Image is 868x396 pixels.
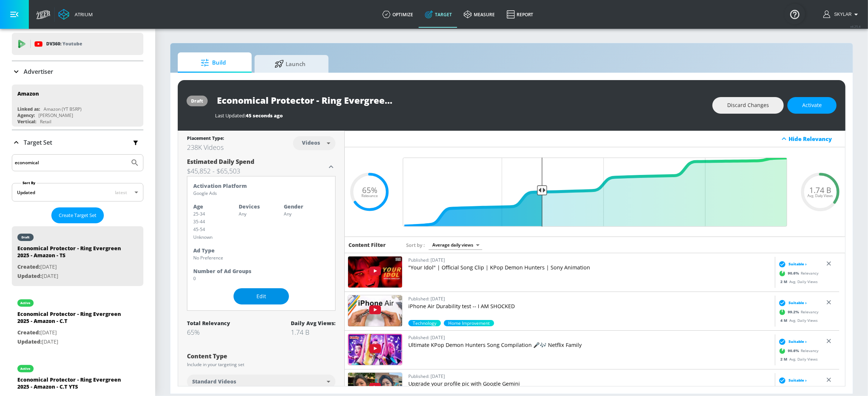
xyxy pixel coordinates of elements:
div: Avg. Daily Views [777,318,818,323]
span: Activate [802,101,822,110]
div: draft [191,98,203,104]
div: 65% [187,328,230,337]
a: measure [458,1,501,28]
span: Discard Changes [727,101,769,110]
span: Technology [408,320,441,326]
span: Updated: [17,338,42,345]
div: Hide Relevancy [789,135,841,142]
strong: Ad Type [193,247,215,254]
p: Unknown [193,233,239,241]
div: Videos [298,140,324,146]
a: optimize [377,1,419,28]
button: Submit Search [127,155,143,171]
span: 2 M [780,279,789,284]
span: Sort by [406,242,425,248]
img: oDSEGkT6J-0 [348,334,402,365]
span: Estimated Daily Spend [187,158,254,166]
a: Atrium [58,9,93,20]
div: Updated [17,189,35,196]
div: Suitable › [777,299,807,307]
span: Standard Videos [192,378,236,385]
div: Content Type [187,353,336,359]
div: Placement Type: [187,135,224,143]
div: AmazonLinked as:Amazon (YT BSRP)Agency:[PERSON_NAME]Vertical:Retail [12,85,143,127]
p: [DATE] [17,328,121,337]
div: Suitable › [777,338,807,345]
span: 4 M [780,318,789,323]
strong: Activation Platform [193,182,247,189]
div: Average daily views [429,240,482,250]
a: Report [501,1,539,28]
div: Relevancy [777,268,818,279]
p: Google Ads [193,189,217,197]
p: 0 [193,275,196,282]
p: "Your Idol" | Official Song Clip | KPop Demon Hunters | Sony Animation [408,264,772,271]
div: 50.0% [444,320,494,326]
span: Launch [262,55,318,73]
span: 45 seconds ago [246,112,283,119]
p: [DATE] [17,337,121,347]
a: Published: [DATE]Ultimate KPop Demon Hunters Song Compilation 🎤🎶 Netflix Family [408,334,772,366]
span: 1.74 B [810,186,831,194]
span: 2 M [780,357,789,362]
a: Target [419,1,458,28]
img: sQ56ve39l2I [348,295,402,326]
span: Updated: [17,272,42,279]
p: Published: [DATE] [408,256,772,264]
p: iPhone Air Durability test -- I AM SHOCKED [408,303,772,310]
p: DV360: [46,40,82,48]
label: Sort By [21,180,37,185]
p: [DATE] [17,272,121,281]
p: [DATE] [17,262,121,272]
div: draftEconomical Protector - Ring Evergreen 2025 - Amazon - TSCreated:[DATE]Updated:[DATE] [12,226,143,286]
span: Relevance [361,194,378,198]
span: Create Target Set [59,211,96,220]
div: Relevancy [777,345,818,357]
span: Home Improvement [444,320,494,326]
button: Discard Changes [712,97,784,114]
div: Advertiser [12,61,143,82]
div: Avg. Daily Views [777,357,818,362]
strong: Number of Ad Groups [193,268,251,275]
div: Estimated Daily Spend$45,852 - $65,503 [187,158,336,176]
span: 65% [362,186,377,194]
div: Hide Relevancy [345,131,845,147]
strong: Gender [284,203,304,210]
h3: $45,852 - $65,503 [187,166,327,176]
span: Suitable › [789,300,807,306]
span: 90.6 % [788,348,801,354]
input: Final Threshold [399,158,791,227]
input: Search by name or Id [15,158,127,168]
div: activeEconomical Protector - Ring Evergreen 2025 - Amazon - C.TCreated:[DATE]Updated:[DATE] [12,292,143,352]
p: No Preference [193,254,223,262]
div: Avg. Daily Views [777,279,818,285]
div: Retail [40,118,51,125]
div: Amazon (YT BSRP) [44,106,82,112]
a: Published: [DATE]iPhone Air Durability test -- I AM SHOCKED [408,295,772,320]
div: Agency: [17,112,35,118]
button: Create Target Set [51,207,104,223]
div: Vertical: [17,118,36,125]
div: Atrium [72,11,93,18]
div: active [21,367,31,371]
div: Amazon [17,90,39,97]
span: 90.6 % [788,271,801,276]
p: Published: [DATE] [408,372,772,380]
div: Daily Avg Views: [291,320,336,327]
span: Edit [248,292,274,301]
span: login as: skylar.britton@zefr.com [831,12,852,17]
a: Published: [DATE]"Your Idol" | Official Song Clip | KPop Demon Hunters | Sony Animation [408,256,772,289]
span: Created: [17,329,40,336]
div: Economical Protector - Ring Evergreen 2025 - Amazon - TS [17,245,121,262]
span: Suitable › [789,339,807,344]
div: draft [21,235,30,239]
button: Open Resource Center [784,4,805,24]
span: Created: [17,263,40,270]
p: 35-44 [193,218,239,225]
span: 99.2 % [788,309,801,315]
div: active [21,301,31,305]
div: [PERSON_NAME] [38,112,73,118]
div: Suitable › [777,377,807,384]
